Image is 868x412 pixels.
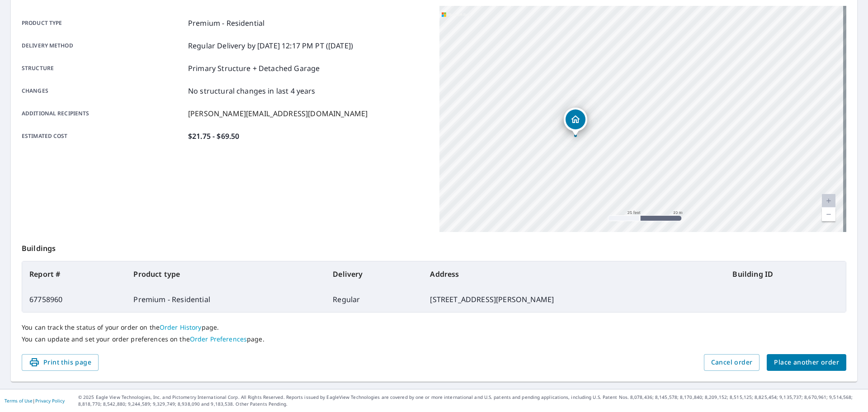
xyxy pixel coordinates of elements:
p: Product type [22,18,184,28]
th: Delivery [325,261,423,287]
p: Changes [22,85,184,96]
span: Cancel order [711,357,753,368]
a: Current Level 20, Zoom Out [822,208,835,221]
button: Cancel order [704,354,760,371]
p: [PERSON_NAME][EMAIL_ADDRESS][DOMAIN_NAME] [188,108,368,119]
a: Order History [160,323,202,331]
p: Primary Structure + Detached Garage [188,63,320,74]
a: Current Level 20, Zoom In Disabled [822,194,835,208]
p: Buildings [22,232,846,261]
p: Estimated cost [22,131,184,142]
th: Building ID [725,261,846,287]
p: Structure [22,63,184,74]
td: 67758960 [22,287,126,312]
p: Delivery method [22,40,184,51]
td: Premium - Residential [126,287,325,312]
span: Place another order [774,357,839,368]
p: $21.75 - $69.50 [188,131,239,142]
p: Regular Delivery by [DATE] 12:17 PM PT ([DATE]) [188,40,353,51]
p: You can update and set your order preferences on the page. [22,335,846,343]
button: Print this page [22,354,99,371]
p: | [5,398,65,403]
td: [STREET_ADDRESS][PERSON_NAME] [423,287,725,312]
p: You can track the status of your order on the page. [22,323,846,331]
a: Privacy Policy [35,398,65,404]
span: Print this page [29,357,91,368]
td: Regular [325,287,423,312]
button: Place another order [767,354,846,371]
th: Report # [22,261,126,287]
p: Premium - Residential [188,18,264,28]
p: © 2025 Eagle View Technologies, Inc. and Pictometry International Corp. All Rights Reserved. Repo... [78,394,863,407]
p: Additional recipients [22,108,184,119]
a: Terms of Use [5,398,33,404]
div: Dropped pin, building 1, Residential property, 1327 E Koshkonong Dr Edgerton, WI 53534 [564,108,587,136]
a: Order Preferences [190,335,247,343]
th: Product type [126,261,325,287]
p: No structural changes in last 4 years [188,85,316,96]
th: Address [423,261,725,287]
